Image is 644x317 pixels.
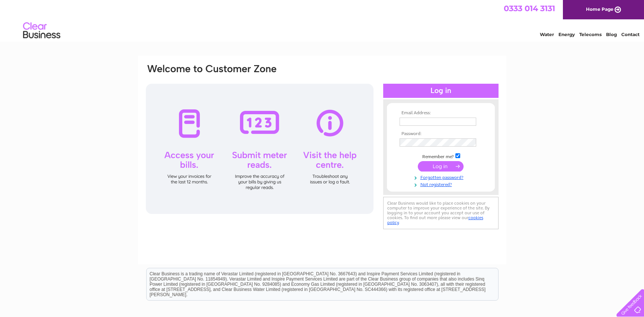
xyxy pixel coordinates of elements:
[400,180,484,188] a: Not registered?
[504,4,555,13] a: 0333 014 3131
[606,32,617,37] a: Blog
[400,173,484,180] a: Forgotten password?
[387,215,483,225] a: cookies policy
[398,152,484,160] td: Remember me?
[621,32,640,37] a: Contact
[579,32,602,37] a: Telecoms
[383,197,499,229] div: Clear Business would like to place cookies on your computer to improve your experience of the sit...
[398,111,484,116] th: Email Address:
[540,32,554,37] a: Water
[558,32,575,37] a: Energy
[147,4,498,36] div: Clear Business is a trading name of Verastar Limited (registered in [GEOGRAPHIC_DATA] No. 3667643...
[23,19,61,42] img: logo.png
[398,131,484,137] th: Password:
[418,161,464,172] input: Submit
